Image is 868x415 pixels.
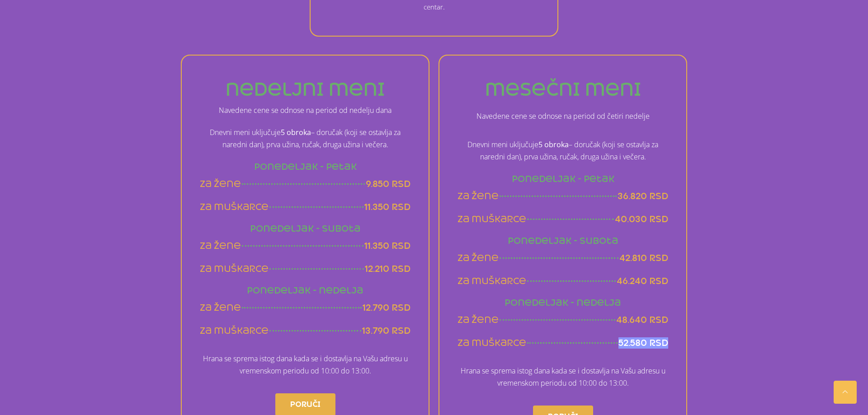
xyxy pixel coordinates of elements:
span: 46.240 rsd [617,275,668,287]
span: za žene [200,240,241,252]
div: Navedene cene se odnose na period od nedelju dana [200,106,410,115]
span: 48.640 rsd [616,314,668,326]
h4: Ponedeljak - nedelja [458,298,668,307]
p: Dnevni meni uključuje – doručak (koji se ostavlja za naredni dan), prva užina, ručak, druga užina... [458,139,668,163]
span: 36.820 rsd [618,191,668,202]
span: za muškarce [458,275,526,287]
span: 11.350 rsd [364,240,410,252]
span: za muškarce [200,201,269,213]
span: za žene [200,302,241,313]
h4: Ponedeljak - Petak [458,175,668,183]
p: Dnevni meni uključuje – doručak (koji se ostavlja za naredni dan), prva užina, ručak, druga užina... [200,126,410,151]
span: za muškarce [458,214,526,225]
span: za žene [200,178,241,190]
h4: Ponedeljak - Petak [200,163,410,171]
span: 52.580 rsd [618,337,668,349]
span: 42.810 rsd [619,252,668,264]
span: 40.030 rsd [615,214,668,225]
span: 13.790 rsd [362,325,410,336]
p: Hrana se sprema istog dana kada se i dostavlja na Vašu adresu u vremenskom periodu od 10:00 do 13... [458,365,668,389]
span: Poruči [290,397,321,412]
p: Hrana se sprema istog dana kada se i dostavlja na Vašu adresu u vremenskom periodu od 10:00 do 13... [200,353,410,377]
h3: nedeljni meni [200,81,410,98]
span: za muškarce [200,325,269,336]
span: za žene [458,314,499,326]
h4: Ponedeljak - Subota [458,237,668,245]
span: za muškarce [458,337,526,349]
strong: 5 obroka [538,140,569,149]
strong: 5 obroka [281,127,311,137]
h4: Ponedeljak - nedelja [200,286,410,295]
span: 11.350 rsd [364,201,410,213]
span: za žene [458,191,499,202]
span: 9.850 rsd [366,178,410,190]
span: za žene [458,252,499,264]
span: 12.790 rsd [363,302,410,313]
span: 12.210 rsd [365,263,410,275]
span: za muškarce [200,263,269,275]
p: Navedene cene se odnose na period od četiri nedelje [458,110,668,122]
h4: Ponedeljak - Subota [200,224,410,233]
h3: mesečni meni [458,81,668,98]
